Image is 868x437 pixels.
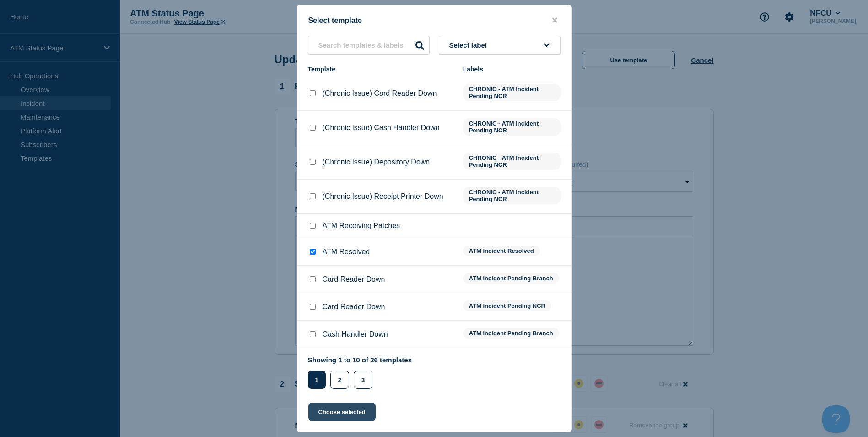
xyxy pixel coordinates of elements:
[323,124,440,132] p: (Chronic Issue) Cash Handler Down
[310,193,316,199] input: (Chronic Issue) Receipt Printer Down checkbox
[308,371,326,389] button: 1
[463,246,540,256] span: ATM Incident Resolved
[463,153,561,170] span: CHRONIC - ATM Incident Pending NCR
[310,249,316,255] input: ATM Resolved checkbox
[310,304,316,310] input: Card Reader Down checkbox
[463,66,561,73] div: Labels
[354,371,372,389] button: 3
[308,356,412,364] p: Showing 1 to 10 of 26 templates
[463,273,559,284] span: ATM Incident Pending Branch
[310,331,316,337] input: Cash Handler Down checkbox
[463,300,551,311] span: ATM Incident Pending NCR
[310,159,316,165] input: (Chronic Issue) Depository Down checkbox
[323,248,370,256] p: ATM Resolved
[310,276,316,282] input: Card Reader Down checkbox
[463,187,561,204] span: CHRONIC - ATM Incident Pending NCR
[310,90,316,96] input: (Chronic Issue) Card Reader Down checkbox
[308,36,430,55] input: Search templates & labels
[323,192,443,201] p: (Chronic Issue) Receipt Printer Down
[323,275,385,284] p: Card Reader Down
[310,223,316,229] input: ATM Receiving Patches checkbox
[449,41,491,49] span: Select label
[323,222,400,230] p: ATM Receiving Patches
[463,118,561,136] span: CHRONIC - ATM Incident Pending NCR
[323,330,388,339] p: Cash Handler Down
[310,125,316,131] input: (Chronic Issue) Cash Handler Down checkbox
[308,403,376,421] button: Choose selected
[323,303,385,311] p: Card Reader Down
[297,16,571,25] div: Select template
[463,328,559,339] span: ATM Incident Pending Branch
[463,84,561,101] span: CHRONIC - ATM Incident Pending NCR
[550,16,560,25] button: close button
[330,371,349,389] button: 2
[308,66,454,73] div: Template
[439,36,561,55] button: Select label
[323,158,430,166] p: (Chronic Issue) Depository Down
[323,89,437,98] p: (Chronic Issue) Card Reader Down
